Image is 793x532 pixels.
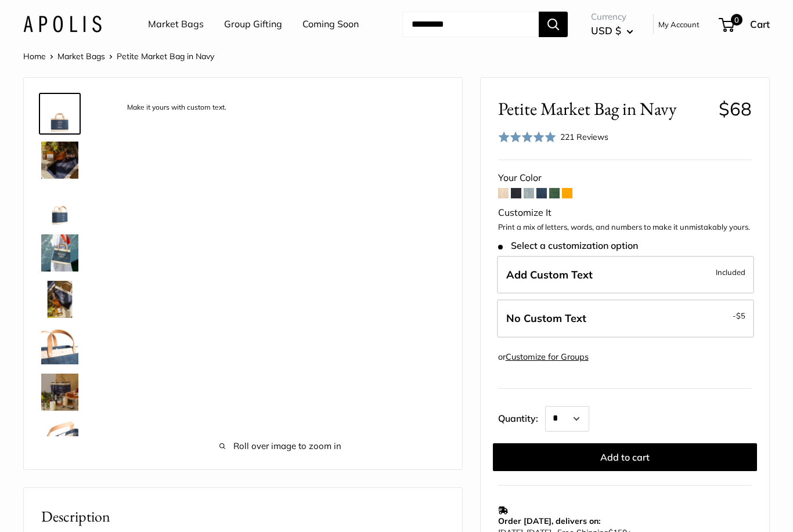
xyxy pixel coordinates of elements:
[720,15,770,34] a: 0 Cart
[733,309,745,323] span: -
[41,505,445,528] h2: Description
[41,188,78,225] img: Petite Market Bag in Navy
[39,418,81,459] a: description_Inner pocket good for daily drivers.
[497,299,754,338] label: Leave Blank
[41,374,78,411] img: Petite Market Bag in Navy
[23,51,46,61] a: Home
[506,312,586,325] span: No Custom Text
[506,352,589,362] a: Customize for Groups
[591,24,621,37] span: USD $
[41,281,78,318] img: Petite Market Bag in Navy
[117,51,214,61] span: Petite Market Bag in Navy
[560,132,608,142] span: 221 Reviews
[41,327,78,364] img: description_Super soft and durable leather handles.
[716,265,745,279] span: Included
[719,97,752,120] span: $68
[506,268,593,281] span: Add Custom Text
[539,12,568,37] button: Search
[121,100,232,115] div: Make it yours with custom text.
[498,169,752,187] div: Your Color
[591,21,633,40] button: USD $
[731,14,742,26] span: 0
[23,49,214,64] nav: Breadcrumb
[497,256,754,294] label: Add Custom Text
[39,325,81,367] a: description_Super soft and durable leather handles.
[39,93,81,135] a: description_Make it yours with custom text.
[498,240,638,251] span: Select a customization option
[39,278,81,320] a: Petite Market Bag in Navy
[498,403,545,432] label: Quantity:
[41,142,78,179] img: Petite Market Bag in Navy
[41,234,78,272] img: Petite Market Bag in Navy
[498,349,589,365] div: or
[736,311,745,320] span: $5
[658,17,700,31] a: My Account
[148,16,204,33] a: Market Bags
[493,443,757,471] button: Add to cart
[39,371,81,413] a: Petite Market Bag in Navy
[224,16,282,33] a: Group Gifting
[57,51,105,61] a: Market Bags
[498,222,752,233] p: Print a mix of letters, words, and numbers to make it unmistakably yours.
[498,516,600,526] strong: Order [DATE], delivers on:
[750,18,770,30] span: Cart
[41,95,78,132] img: description_Make it yours with custom text.
[302,16,359,33] a: Coming Soon
[498,204,752,222] div: Customize It
[498,98,710,120] span: Petite Market Bag in Navy
[402,12,539,37] input: Search...
[23,16,102,32] img: Apolis
[39,186,81,227] a: Petite Market Bag in Navy
[591,9,633,25] span: Currency
[39,232,81,274] a: Petite Market Bag in Navy
[117,438,445,454] span: Roll over image to zoom in
[41,420,78,457] img: description_Inner pocket good for daily drivers.
[39,139,81,181] a: Petite Market Bag in Navy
